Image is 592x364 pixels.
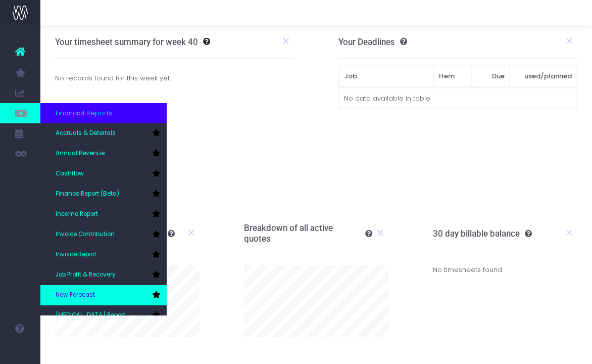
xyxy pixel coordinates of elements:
a: Invoice Contribution [40,224,167,245]
a: Annual Revenue [40,144,167,164]
h3: 30 day billable balance [433,229,532,239]
span: Finance Report (Beta) [56,190,119,199]
td: No data available in table [339,88,577,109]
h3: Your Deadlines [338,37,407,47]
span: Accruals & Deferrals [56,129,116,138]
span: Job Profit & Recovery [56,270,116,280]
h3: Breakdown of all active quotes [244,223,373,244]
span: Income Report [56,210,98,219]
a: Accruals & Deferrals [40,123,167,144]
div: No timesheets found [433,250,578,289]
span: [MEDICAL_DATA] Report [56,311,125,320]
span: Invoice Report [56,250,96,259]
div: No records found for this week yet. [47,73,302,83]
img: images/default_profile_image.png [13,344,28,359]
span: New Forecast [56,291,95,300]
a: Income Report [40,204,167,224]
span: Annual Revenue [56,149,105,158]
span: Cashflow [56,169,84,178]
span: Invoice Contribution [56,230,115,239]
th: Job: activate to sort column ascending [339,66,434,87]
a: New Forecast [40,285,167,305]
span: Financial Reports [56,108,112,118]
a: Finance Report (Beta) [40,184,167,204]
a: Job Profit & Recovery [40,265,167,285]
h3: Your timesheet summary for week 40 [55,37,198,47]
a: Invoice Report [40,245,167,265]
th: Due: activate to sort column ascending [472,66,510,87]
a: [MEDICAL_DATA] Report [40,305,167,326]
a: Cashflow [40,164,167,184]
th: Item: activate to sort column ascending [433,66,472,87]
th: used/planned: activate to sort column ascending [510,66,577,87]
